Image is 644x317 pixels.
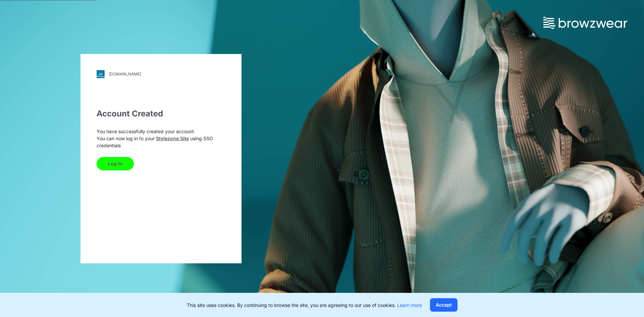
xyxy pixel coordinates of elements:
[430,298,458,312] button: Accept
[187,302,422,309] p: This site uses cookies. By continuing to browse the site, you are agreeing to our use of cookies.
[97,108,225,120] div: Account Created
[156,136,189,141] a: Stylezone Site
[97,128,225,135] p: You have successfully created your account.
[97,70,225,78] a: [DOMAIN_NAME]
[109,71,141,76] div: [DOMAIN_NAME]
[543,17,627,29] img: browzwear-logo.73288ffb.svg
[97,70,105,78] img: svg+xml;base64,PHN2ZyB3aWR0aD0iMjgiIGhlaWdodD0iMjgiIHZpZXdCb3g9IjAgMCAyOCAyOCIgZmlsbD0ibm9uZSIgeG...
[97,135,225,149] p: You can now log in to your using SSO credentials
[97,157,134,170] button: Log In
[397,302,422,308] a: Learn more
